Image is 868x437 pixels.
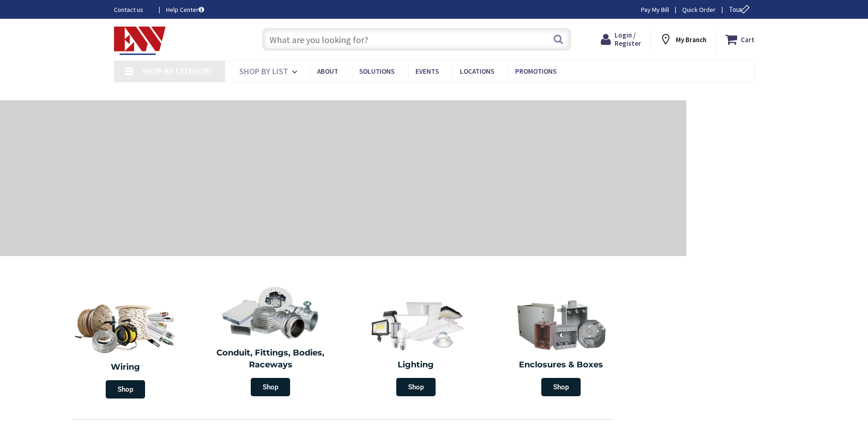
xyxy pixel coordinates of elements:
strong: Cart [741,31,755,48]
a: Conduit, Fittings, Bodies, Raceways Shop [200,281,341,401]
span: Tour [729,5,752,14]
h2: Enclosures & Boxes [496,359,627,371]
span: Login / Register [615,31,641,48]
span: Shop By Category [142,66,212,76]
span: Locations [460,67,494,76]
span: Shop [106,380,145,399]
span: About [317,67,338,76]
a: Lighting Shop [345,293,486,401]
h2: Conduit, Fittings, Bodies, Raceways [205,347,337,371]
span: Shop [541,378,581,396]
a: Login / Register [601,31,641,48]
input: What are you looking for? [262,28,571,51]
div: My Branch [659,31,706,48]
a: Quick Order [682,5,716,14]
strong: My Branch [676,35,706,44]
span: Promotions [515,67,556,76]
img: Electrical Wholesalers, Inc. [114,27,166,55]
a: Contact us [114,5,151,14]
span: Shop By List [239,66,288,76]
span: Shop [396,378,436,396]
a: Wiring Shop [53,293,198,403]
h2: Wiring [57,361,194,373]
span: Solutions [359,67,394,76]
span: Shop [251,378,290,396]
a: Cart [725,31,755,48]
a: Pay My Bill [641,5,669,14]
a: Enclosures & Boxes Shop [491,293,632,401]
span: Events [415,67,439,76]
h2: Lighting [350,359,482,371]
a: Help Center [166,5,204,14]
